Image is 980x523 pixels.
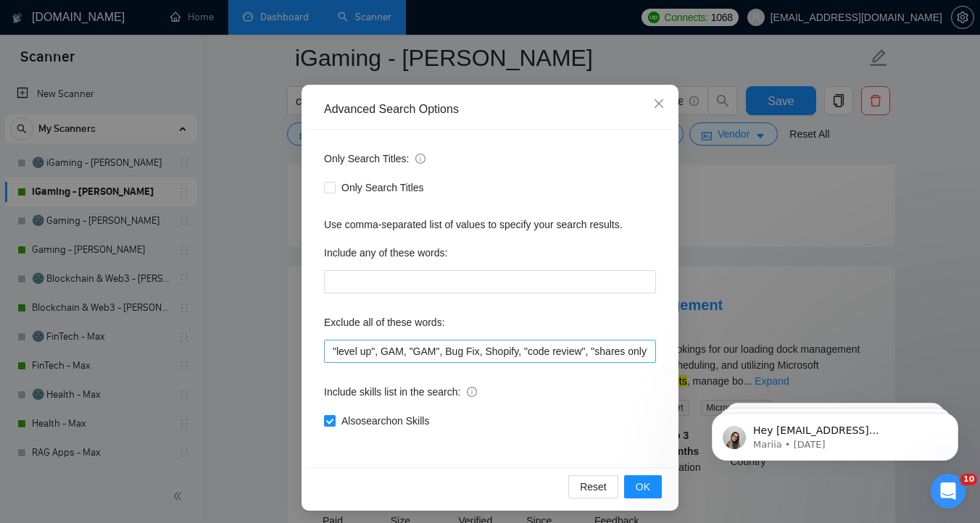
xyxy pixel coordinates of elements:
span: info-circle [415,154,425,164]
div: Use comma-separated list of values to specify your search results. [324,217,656,233]
span: OK [636,479,650,495]
span: info-circle [467,387,477,397]
button: Reset [568,475,618,498]
span: Include skills list in the search: [324,384,477,400]
label: Exclude all of these words: [324,311,445,334]
button: OK [624,475,662,498]
span: 10 [960,474,977,485]
div: Advanced Search Options [324,101,656,117]
span: Only Search Titles [336,180,430,196]
span: close [653,98,665,109]
span: Reset [580,479,607,495]
iframe: Intercom live chat [931,474,966,509]
label: Include any of these words: [324,241,447,264]
button: Close [639,85,678,124]
span: Only Search Titles: [324,151,425,167]
iframe: Intercom notifications message [690,382,980,484]
span: Also search on Skills [336,413,435,429]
